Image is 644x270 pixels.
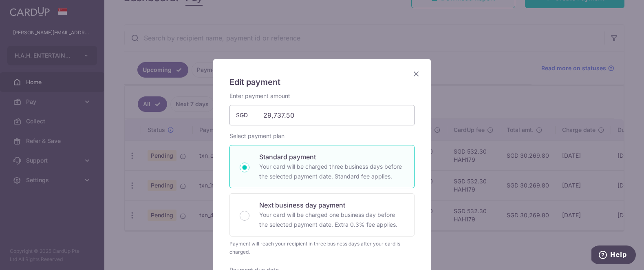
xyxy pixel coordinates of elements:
span: SGD [236,111,257,119]
iframe: Opens a widget where you can find more information [591,245,636,266]
p: Your card will be charged one business day before the selected payment date. Extra 0.3% fee applies. [259,210,404,230]
h5: Edit payment [229,76,415,89]
label: Enter payment amount [229,92,290,100]
p: Your card will be charged three business days before the selected payment date. Standard fee appl... [259,162,404,181]
label: Select payment plan [229,132,285,140]
input: 0.00 [229,105,415,125]
p: Next business day payment [259,200,404,210]
button: Close [411,69,421,79]
div: Payment will reach your recipient in three business days after your card is charged. [229,240,415,256]
p: Standard payment [259,152,404,162]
